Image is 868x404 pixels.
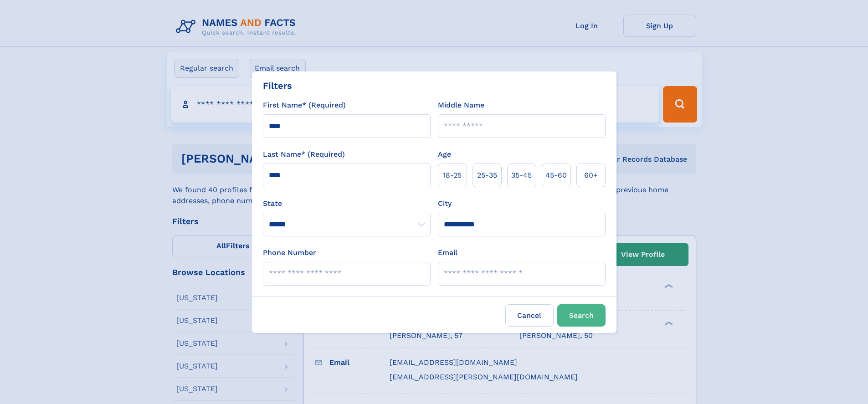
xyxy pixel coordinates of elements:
[438,149,451,160] label: Age
[438,100,484,111] label: Middle Name
[438,198,452,209] label: City
[263,247,316,258] label: Phone Number
[443,170,462,181] span: 18‑25
[263,149,345,160] label: Last Name* (Required)
[263,100,346,111] label: First Name* (Required)
[511,170,532,181] span: 35‑45
[438,247,457,258] label: Email
[505,304,554,327] label: Cancel
[557,304,606,327] button: Search
[545,170,567,181] span: 45‑60
[263,79,292,92] div: Filters
[584,170,598,181] span: 60+
[477,170,497,181] span: 25‑35
[263,198,431,209] label: State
